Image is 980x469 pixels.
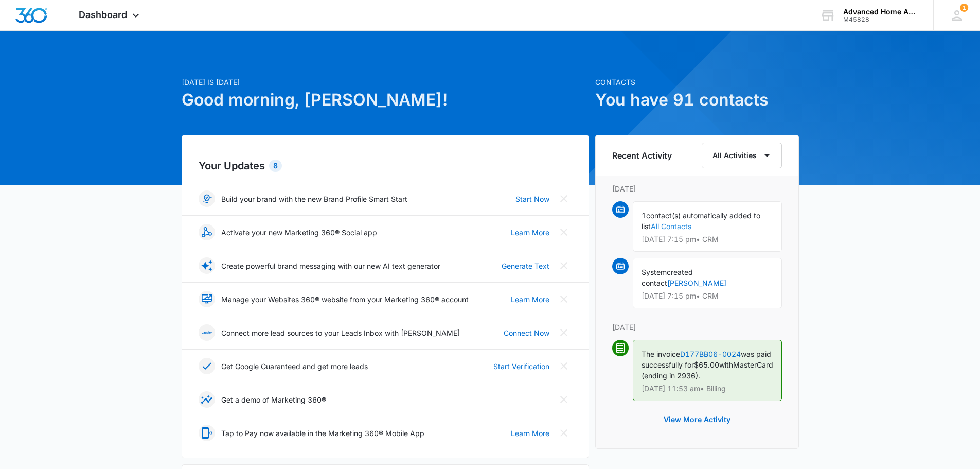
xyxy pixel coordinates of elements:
[556,425,572,441] button: Close
[642,350,680,358] span: The invoice
[702,143,782,168] button: All Activities
[182,88,589,112] h1: Good morning, [PERSON_NAME]!
[556,324,572,341] button: Close
[182,77,589,88] p: [DATE] is [DATE]
[515,194,549,204] a: Start Now
[221,361,368,372] p: Get Google Guaranteed and get more leads
[556,257,572,274] button: Close
[269,160,282,172] div: 8
[556,224,572,240] button: Close
[221,260,440,271] p: Create powerful brand messaging with our new AI text generator
[960,4,968,12] div: notifications count
[493,361,549,372] a: Start Verification
[843,8,918,16] div: account name
[502,260,549,271] a: Generate Text
[221,227,377,238] p: Activate your new Marketing 360® Social app
[556,291,572,307] button: Close
[595,77,799,88] p: Contacts
[667,279,726,287] a: [PERSON_NAME]
[719,360,733,369] span: with
[221,428,424,439] p: Tap to Pay now available in the Marketing 360® Mobile App
[651,222,691,231] a: All Contacts
[556,190,572,207] button: Close
[511,227,549,238] a: Learn More
[79,9,127,20] span: Dashboard
[960,4,968,12] span: 1
[612,149,672,162] h6: Recent Activity
[642,236,773,243] p: [DATE] 7:15 pm • CRM
[221,327,460,338] p: Connect more lead sources to your Leads Inbox with [PERSON_NAME]
[221,394,326,405] p: Get a demo of Marketing 360®
[221,294,469,305] p: Manage your Websites 360® website from your Marketing 360® account
[653,407,741,432] button: View More Activity
[595,88,799,112] h1: You have 91 contacts
[843,16,918,23] div: account id
[612,183,782,194] p: [DATE]
[642,385,773,392] p: [DATE] 11:53 am • Billing
[642,211,646,220] span: 1
[642,211,760,231] span: contact(s) automatically added to list
[556,358,572,374] button: Close
[504,327,549,338] a: Connect Now
[642,292,773,300] p: [DATE] 7:15 pm • CRM
[221,194,407,204] p: Build your brand with the new Brand Profile Smart Start
[199,158,572,173] h2: Your Updates
[694,360,719,369] span: $65.00
[612,322,782,333] p: [DATE]
[556,391,572,408] button: Close
[511,428,549,439] a: Learn More
[511,294,549,305] a: Learn More
[642,268,693,287] span: created contact
[680,350,741,358] a: D177BB06-0024
[642,268,667,276] span: System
